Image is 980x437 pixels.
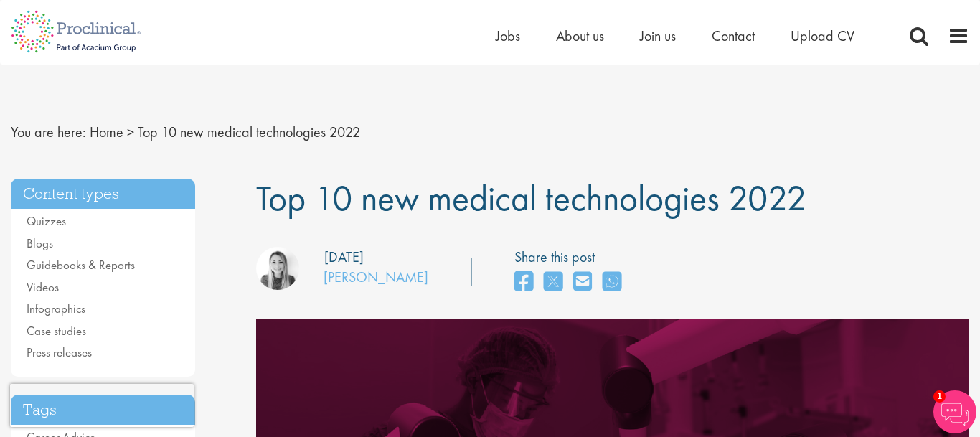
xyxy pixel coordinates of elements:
div: [DATE] [324,247,364,268]
a: share on facebook [514,267,533,298]
a: Case studies [27,323,86,339]
a: Videos [27,279,59,295]
span: You are here: [11,123,86,141]
img: Chatbot [933,390,976,433]
a: About us [556,27,604,45]
a: Infographics [27,301,85,316]
span: 1 [933,390,946,403]
a: share on email [573,267,592,298]
span: > [127,123,134,141]
h3: Content types [11,179,195,210]
a: Jobs [496,27,520,45]
a: [PERSON_NAME] [324,268,428,286]
a: Press releases [27,344,92,360]
span: Top 10 new medical technologies 2022 [256,175,806,221]
a: Quizzes [27,213,66,229]
a: Contact [712,27,755,45]
iframe: reCAPTCHA [10,384,194,427]
a: Upload CV [791,27,854,45]
span: Top 10 new medical technologies 2022 [138,123,360,141]
a: Join us [640,27,676,45]
img: Hannah Burke [256,247,299,290]
a: Blogs [27,235,53,251]
a: Guidebooks & Reports [27,257,135,273]
label: Share this post [514,247,628,268]
a: breadcrumb link [90,123,123,141]
a: share on whats app [603,267,621,298]
a: share on twitter [544,267,562,298]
